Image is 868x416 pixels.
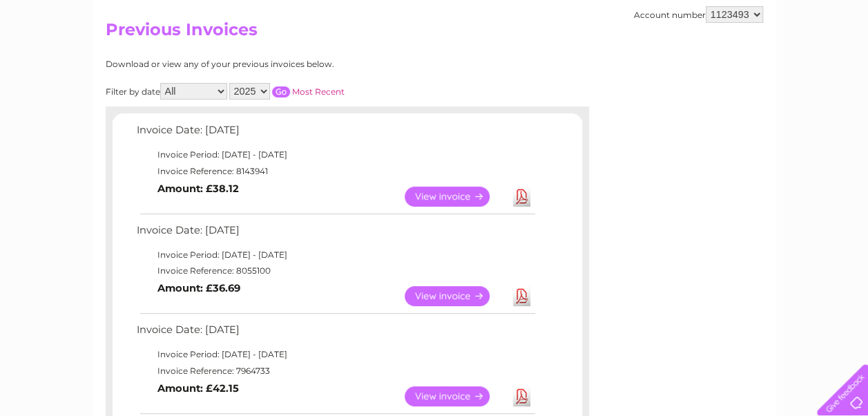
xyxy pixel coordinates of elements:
[698,59,740,69] a: Telecoms
[30,36,101,78] img: logo.png
[659,59,690,69] a: Energy
[106,20,763,46] h2: Previous Invoices
[133,346,537,363] td: Invoice Period: [DATE] - [DATE]
[292,86,345,97] a: Most Recent
[106,83,468,100] div: Filter by date
[513,386,530,406] a: Download
[106,59,468,69] div: Download or view any of your previous invoices below.
[133,263,537,279] td: Invoice Reference: 8055100
[133,121,537,146] td: Invoice Date: [DATE]
[133,146,537,163] td: Invoice Period: [DATE] - [DATE]
[748,59,768,69] a: Blog
[157,382,239,395] b: Amount: £42.15
[133,363,537,379] td: Invoice Reference: 7964733
[776,59,810,69] a: Contact
[608,7,703,24] a: 0333 014 3131
[157,182,239,195] b: Amount: £38.12
[133,163,537,180] td: Invoice Reference: 8143941
[513,286,530,306] a: Download
[133,321,537,346] td: Invoice Date: [DATE]
[822,59,855,69] a: Log out
[513,187,530,207] a: Download
[634,6,763,23] div: Account number
[133,221,537,247] td: Invoice Date: [DATE]
[108,8,761,67] div: Clear Business is a trading name of Verastar Limited (registered in [GEOGRAPHIC_DATA] No. 3667643...
[625,59,651,69] a: Water
[405,187,506,207] a: View
[157,282,240,294] b: Amount: £36.69
[405,386,506,406] a: View
[133,247,537,263] td: Invoice Period: [DATE] - [DATE]
[405,286,506,306] a: View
